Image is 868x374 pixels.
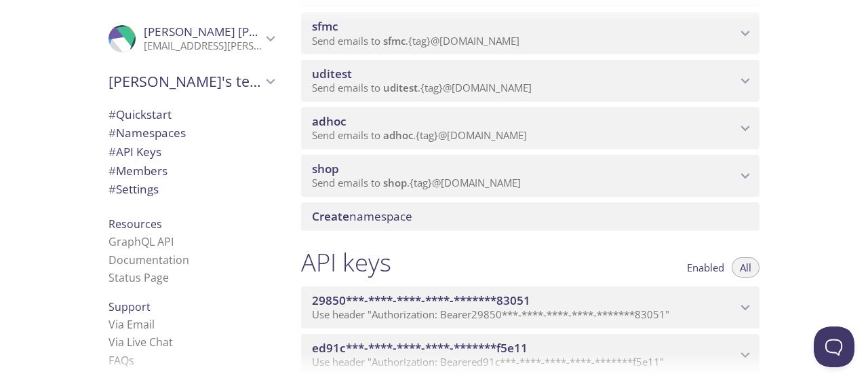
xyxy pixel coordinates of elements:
[108,253,189,267] a: Documentation
[383,176,407,189] span: shop
[144,39,262,53] p: [EMAIL_ADDRESS][PERSON_NAME][PERSON_NAME][DOMAIN_NAME]
[301,107,759,149] div: adhoc namespace
[98,162,285,181] div: Members
[98,16,285,61] div: Latha Samsani
[301,12,759,54] div: sfmc namespace
[98,180,285,199] div: Team Settings
[383,34,406,48] span: sfmc
[312,208,349,224] span: Create
[814,326,854,367] iframe: Help Scout Beacon - Open
[301,60,759,102] div: uditest namespace
[108,107,172,122] span: Quickstart
[108,335,173,350] a: Via Live Chat
[98,64,285,99] div: Jorgen's team
[383,81,418,94] span: uditest
[144,24,330,39] span: [PERSON_NAME] [PERSON_NAME]
[732,257,759,278] button: All
[312,34,519,48] span: Send emails to . {tag} @[DOMAIN_NAME]
[312,208,412,224] span: namespace
[301,202,759,231] div: Create namespace
[108,72,262,91] span: [PERSON_NAME]'s team
[312,81,532,94] span: Send emails to . {tag} @[DOMAIN_NAME]
[108,163,167,179] span: Members
[108,144,161,160] span: API Keys
[108,234,174,249] a: GraphQL API
[312,18,338,34] span: sfmc
[312,66,352,81] span: uditest
[108,144,116,160] span: #
[312,161,339,176] span: shop
[679,257,732,278] button: Enabled
[108,299,151,314] span: Support
[98,143,285,162] div: API Keys
[108,217,162,231] span: Resources
[301,155,759,197] div: shop namespace
[383,128,413,142] span: adhoc
[108,317,155,332] a: Via Email
[301,247,391,278] h1: API keys
[108,163,116,179] span: #
[108,125,116,141] span: #
[312,128,527,142] span: Send emails to . {tag} @[DOMAIN_NAME]
[108,181,159,197] span: Settings
[108,125,186,141] span: Namespaces
[108,181,116,197] span: #
[98,124,285,143] div: Namespaces
[312,176,521,189] span: Send emails to . {tag} @[DOMAIN_NAME]
[98,105,285,124] div: Quickstart
[312,113,347,129] span: adhoc
[108,107,116,122] span: #
[108,270,169,285] a: Status Page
